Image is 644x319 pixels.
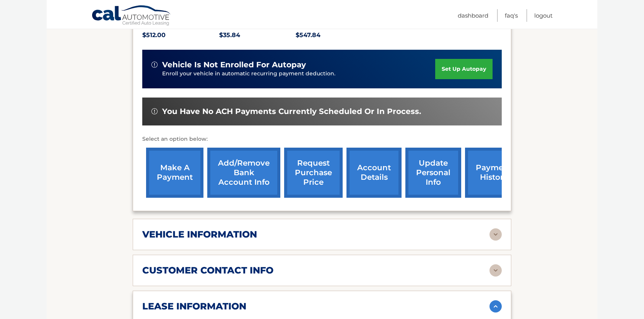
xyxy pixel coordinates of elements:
[296,30,372,41] p: $547.84
[490,300,502,312] img: accordion-active.svg
[490,264,502,277] img: accordion-rest.svg
[465,148,522,198] a: payment history
[458,9,488,22] a: Dashboard
[284,148,343,198] a: request purchase price
[146,148,203,198] a: make a payment
[142,30,219,41] p: $512.00
[142,229,257,240] h2: vehicle information
[207,148,280,198] a: Add/Remove bank account info
[162,107,421,116] span: You have no ACH payments currently scheduled or in process.
[162,60,306,70] span: vehicle is not enrolled for autopay
[162,70,435,78] p: Enroll your vehicle in automatic recurring payment deduction.
[142,301,246,312] h2: lease information
[219,30,296,41] p: $35.84
[435,59,493,79] a: set up autopay
[405,148,461,198] a: update personal info
[346,148,402,198] a: account details
[151,108,158,114] img: alert-white.svg
[142,265,273,276] h2: customer contact info
[505,9,518,22] a: FAQ's
[534,9,553,22] a: Logout
[490,228,502,241] img: accordion-rest.svg
[151,62,158,68] img: alert-white.svg
[91,5,172,27] a: Cal Automotive
[142,135,502,144] p: Select an option below:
